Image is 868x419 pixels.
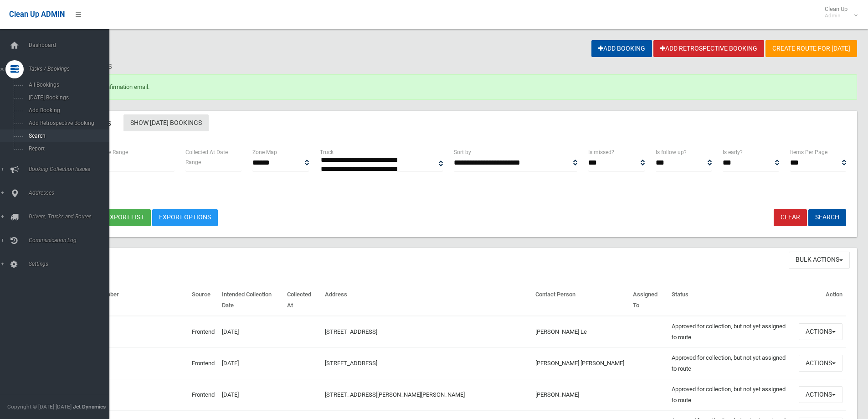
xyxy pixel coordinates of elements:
[218,347,283,379] td: [DATE]
[789,252,850,269] button: Bulk Actions
[26,261,116,267] span: Settings
[72,285,188,316] th: Booking Number
[653,40,764,57] a: Add Retrospective Booking
[799,323,842,340] button: Actions
[283,285,321,316] th: Collected At
[152,209,218,226] a: Export Options
[26,190,116,196] span: Addresses
[774,209,807,226] a: Clear
[40,74,857,100] div: Booking sent confirmation email.
[799,386,842,403] button: Actions
[26,82,108,88] span: All Bookings
[765,40,857,57] a: Create route for [DATE]
[188,285,218,316] th: Source
[325,328,377,335] a: [STREET_ADDRESS]
[73,403,106,410] strong: Jet Dynamics
[668,285,795,316] th: Status
[123,114,209,131] a: Show [DATE] Bookings
[7,403,72,410] span: Copyright © [DATE]-[DATE]
[188,316,218,348] td: Frontend
[26,94,108,101] span: [DATE] Bookings
[188,379,218,410] td: Frontend
[26,107,108,114] span: Add Booking
[591,40,652,57] a: Add Booking
[795,285,846,316] th: Action
[532,316,629,348] td: [PERSON_NAME] Le
[218,285,283,316] th: Intended Collection Date
[820,5,857,19] span: Clean Up
[26,66,116,72] span: Tasks / Bookings
[26,237,116,243] span: Communication Log
[825,12,847,19] small: Admin
[99,209,151,226] button: Export list
[9,10,65,19] span: Clean Up ADMIN
[808,209,846,226] button: Search
[668,347,795,379] td: Approved for collection, but not yet assigned to route
[532,379,629,410] td: [PERSON_NAME]
[629,285,668,316] th: Assigned To
[668,379,795,410] td: Approved for collection, but not yet assigned to route
[321,285,532,316] th: Address
[26,42,116,48] span: Dashboard
[26,213,116,220] span: Drivers, Trucks and Routes
[26,145,108,152] span: Report
[325,391,465,398] a: [STREET_ADDRESS][PERSON_NAME][PERSON_NAME]
[532,347,629,379] td: [PERSON_NAME] [PERSON_NAME]
[218,379,283,410] td: [DATE]
[218,316,283,348] td: [DATE]
[26,133,108,139] span: Search
[188,347,218,379] td: Frontend
[799,355,842,372] button: Actions
[668,316,795,348] td: Approved for collection, but not yet assigned to route
[26,166,116,172] span: Booking Collection Issues
[320,147,334,157] label: Truck
[532,285,629,316] th: Contact Person
[26,120,108,126] span: Add Retrospective Booking
[325,360,377,367] a: [STREET_ADDRESS]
